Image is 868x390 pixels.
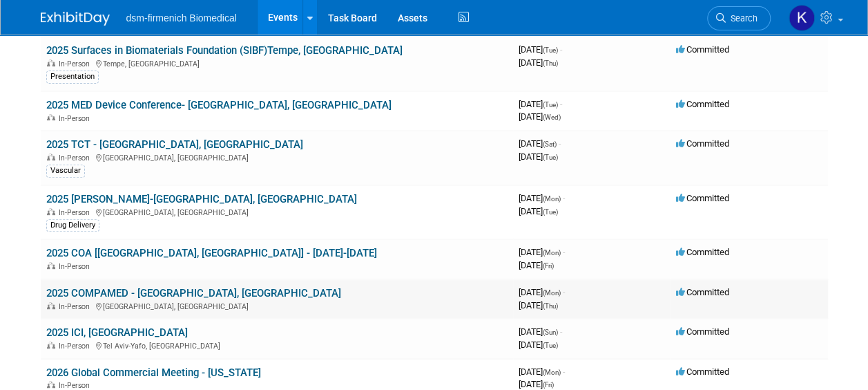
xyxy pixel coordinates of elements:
[46,57,508,68] div: Tempe, [GEOGRAPHIC_DATA]
[46,165,85,177] div: Vascular
[559,138,561,149] span: -
[676,287,729,297] span: Committed
[59,208,94,217] span: In-Person
[519,379,554,389] span: [DATE]
[563,247,565,257] span: -
[676,99,729,109] span: Committed
[47,262,55,269] img: In-Person Event
[47,208,55,215] img: In-Person Event
[543,249,561,257] span: (Mon)
[47,59,55,66] img: In-Person Event
[560,99,562,109] span: -
[46,366,261,379] a: 2026 Global Commercial Meeting - [US_STATE]
[46,193,357,205] a: 2025 [PERSON_NAME]-[GEOGRAPHIC_DATA], [GEOGRAPHIC_DATA]
[519,206,558,216] span: [DATE]
[543,113,561,121] span: (Wed)
[543,154,558,161] span: (Tue)
[543,302,558,310] span: (Thu)
[46,206,508,217] div: [GEOGRAPHIC_DATA], [GEOGRAPHIC_DATA]
[519,300,558,310] span: [DATE]
[676,193,729,203] span: Committed
[563,193,565,203] span: -
[46,99,392,111] a: 2025 MED Device Conference- [GEOGRAPHIC_DATA], [GEOGRAPHIC_DATA]
[543,59,558,67] span: (Thu)
[519,247,565,257] span: [DATE]
[46,138,303,151] a: 2025 TCT - [GEOGRAPHIC_DATA], [GEOGRAPHIC_DATA]
[676,247,729,257] span: Committed
[519,366,565,377] span: [DATE]
[59,154,94,162] span: In-Person
[543,195,561,203] span: (Mon)
[59,114,94,123] span: In-Person
[519,99,562,109] span: [DATE]
[46,326,188,339] a: 2025 ICI, [GEOGRAPHIC_DATA]
[46,300,508,311] div: [GEOGRAPHIC_DATA], [GEOGRAPHIC_DATA]
[560,44,562,55] span: -
[543,208,558,216] span: (Tue)
[59,342,94,351] span: In-Person
[519,44,562,55] span: [DATE]
[519,326,562,337] span: [DATE]
[519,260,554,270] span: [DATE]
[519,138,561,149] span: [DATE]
[726,13,758,24] span: Search
[676,326,729,337] span: Committed
[789,5,815,31] img: Katie Kukwa
[47,381,55,388] img: In-Person Event
[519,287,565,297] span: [DATE]
[519,57,558,68] span: [DATE]
[126,12,237,24] span: dsm-firmenich Biomedical
[47,302,55,309] img: In-Person Event
[47,342,55,349] img: In-Person Event
[47,154,55,160] img: In-Person Event
[46,44,403,57] a: 2025 Surfaces in Biomaterials Foundation (SIBF)Tempe, [GEOGRAPHIC_DATA]
[563,287,565,297] span: -
[543,289,561,297] span: (Mon)
[41,12,110,26] img: ExhibitDay
[543,262,554,270] span: (Fri)
[563,366,565,377] span: -
[59,59,94,68] span: In-Person
[543,46,558,54] span: (Tue)
[519,111,561,122] span: [DATE]
[46,247,377,259] a: 2025 COA [[GEOGRAPHIC_DATA], [GEOGRAPHIC_DATA]] - [DATE]-[DATE]
[543,369,561,376] span: (Mon)
[560,326,562,337] span: -
[46,219,99,232] div: Drug Delivery
[47,114,55,121] img: In-Person Event
[543,342,558,349] span: (Tue)
[46,151,508,162] div: [GEOGRAPHIC_DATA], [GEOGRAPHIC_DATA]
[46,340,508,351] div: Tel Aviv-Yafo, [GEOGRAPHIC_DATA]
[59,302,94,311] span: In-Person
[707,6,771,30] a: Search
[676,138,729,149] span: Committed
[59,381,94,390] span: In-Person
[519,193,565,203] span: [DATE]
[46,71,99,83] div: Presentation
[676,44,729,55] span: Committed
[519,340,558,350] span: [DATE]
[543,381,554,389] span: (Fri)
[59,262,94,271] span: In-Person
[676,366,729,377] span: Committed
[543,328,558,336] span: (Sun)
[46,287,341,299] a: 2025 COMPAMED - [GEOGRAPHIC_DATA], [GEOGRAPHIC_DATA]
[543,101,558,109] span: (Tue)
[519,151,558,162] span: [DATE]
[543,140,557,148] span: (Sat)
